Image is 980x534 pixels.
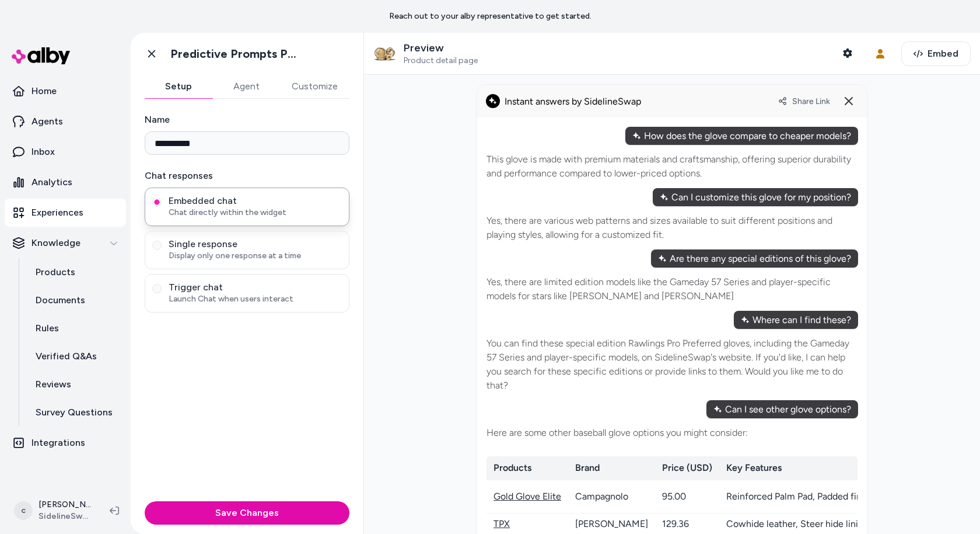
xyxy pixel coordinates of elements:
p: Rules [36,321,59,335]
p: Inbox [32,145,55,159]
p: Home [32,84,57,98]
img: alby Logo [12,47,70,64]
button: Embedded chatChat directly within the widget [152,197,162,207]
button: Single responseDisplay only one response at a time [152,241,162,250]
a: Verified Q&As [24,342,126,370]
p: Documents [36,293,85,307]
a: Inbox [5,138,126,166]
span: Single response [169,238,342,250]
span: Chat directly within the widget [169,207,342,219]
span: Display only one response at a time [169,250,342,262]
p: Verified Q&As [36,349,97,363]
a: Reviews [24,370,126,398]
button: c[PERSON_NAME]SidelineSwap [7,492,100,529]
span: Embedded chat [169,195,342,207]
a: Survey Questions [24,398,126,426]
a: Analytics [5,168,126,196]
p: Reviews [36,377,71,391]
label: Chat responses [145,169,349,183]
p: Survey Questions [36,405,113,419]
span: c [14,501,33,520]
p: Analytics [32,175,72,189]
button: Save Changes [145,501,349,525]
button: Agent [212,75,280,98]
img: Pro Preferred [373,42,397,65]
button: Knowledge [5,229,126,257]
h1: Predictive Prompts PDP [170,47,302,61]
a: Experiences [5,199,126,227]
span: Launch Chat when users interact [169,293,342,305]
p: Knowledge [32,236,80,250]
button: Trigger chatLaunch Chat when users interact [152,284,162,293]
span: SidelineSwap [38,511,91,522]
label: Name [145,113,349,127]
button: Setup [145,75,212,98]
p: Integrations [32,436,85,450]
span: Product detail page [404,56,478,66]
a: Rules [24,314,126,342]
span: Embed [928,47,958,61]
a: Home [5,77,126,105]
span: Trigger chat [169,282,342,293]
p: Experiences [32,206,83,220]
a: Products [24,258,126,286]
a: Documents [24,286,126,314]
p: Agents [32,115,63,129]
button: Embed [901,41,971,66]
a: Integrations [5,429,126,457]
button: Customize [280,75,349,98]
p: Preview [404,41,478,55]
p: Products [36,265,75,279]
p: [PERSON_NAME] [38,499,91,511]
p: Reach out to your alby representative to get started. [389,11,591,22]
a: Agents [5,108,126,136]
